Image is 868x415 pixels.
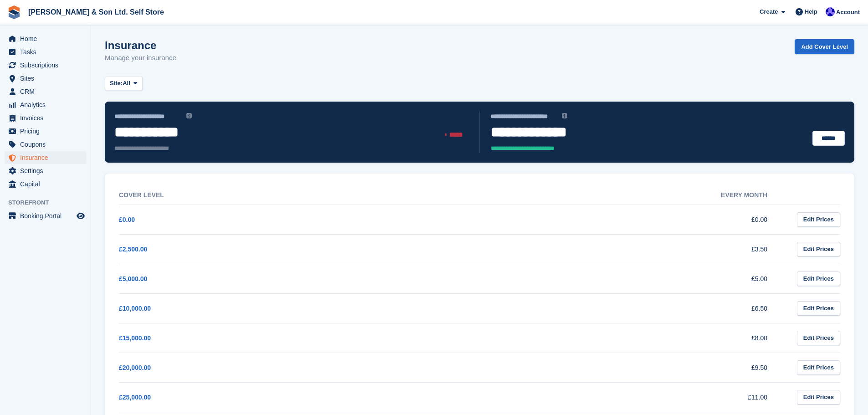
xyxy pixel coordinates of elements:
span: Insurance [20,151,75,164]
a: menu [5,46,86,58]
a: Edit Prices [797,242,840,257]
a: Edit Prices [797,390,840,405]
a: Edit Prices [797,272,840,287]
button: Site: All [105,76,143,91]
td: £9.50 [452,353,786,382]
a: Edit Prices [797,360,840,375]
span: Booking Portal [20,210,75,222]
span: Site: [110,79,123,88]
td: £8.00 [452,323,786,353]
span: Pricing [20,125,75,138]
a: menu [5,59,86,72]
span: Subscriptions [20,59,75,72]
a: £25,000.00 [119,394,151,401]
img: icon-info-grey-7440780725fd019a000dd9b08b2336e03edf1995a4989e88bcd33f0948082b44.svg [186,113,192,118]
a: menu [5,138,86,151]
a: £20,000.00 [119,364,151,371]
span: Coupons [20,138,75,151]
a: Edit Prices [797,212,840,227]
a: £15,000.00 [119,334,151,342]
td: £0.00 [452,205,786,234]
span: Capital [20,178,75,190]
span: Home [20,32,75,45]
a: menu [5,164,86,177]
a: [PERSON_NAME] & Son Ltd. Self Store [25,5,168,20]
span: Storefront [8,198,91,207]
a: £10,000.00 [119,305,151,312]
img: icon-info-grey-7440780725fd019a000dd9b08b2336e03edf1995a4989e88bcd33f0948082b44.svg [562,113,567,118]
a: £2,500.00 [119,246,147,253]
span: Analytics [20,98,75,111]
a: menu [5,72,86,85]
a: menu [5,98,86,111]
th: Cover Level [119,186,452,205]
span: Tasks [20,46,75,58]
p: Manage your insurance [105,53,176,63]
img: Samantha Tripp [826,7,835,16]
a: menu [5,178,86,190]
a: Edit Prices [797,301,840,316]
a: menu [5,32,86,45]
span: Sites [20,72,75,85]
span: Settings [20,164,75,177]
a: £5,000.00 [119,275,147,282]
a: menu [5,125,86,138]
td: £11.00 [452,382,786,412]
a: menu [5,210,86,222]
a: £0.00 [119,216,135,223]
img: stora-icon-8386f47178a22dfd0bd8f6a31ec36ba5ce8667c1dd55bd0f319d3a0aa187defe.svg [7,5,21,19]
a: menu [5,151,86,164]
a: Preview store [75,210,86,221]
a: Edit Prices [797,331,840,346]
td: £5.00 [452,264,786,293]
span: Account [836,8,860,17]
a: menu [5,85,86,98]
a: Add Cover Level [795,39,854,54]
span: Create [760,7,778,16]
th: Every month [452,186,786,205]
span: Invoices [20,112,75,124]
span: All [123,79,130,88]
td: £6.50 [452,293,786,323]
a: menu [5,112,86,124]
h1: Insurance [105,39,176,51]
span: CRM [20,85,75,98]
td: £3.50 [452,234,786,264]
span: Help [805,7,817,16]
